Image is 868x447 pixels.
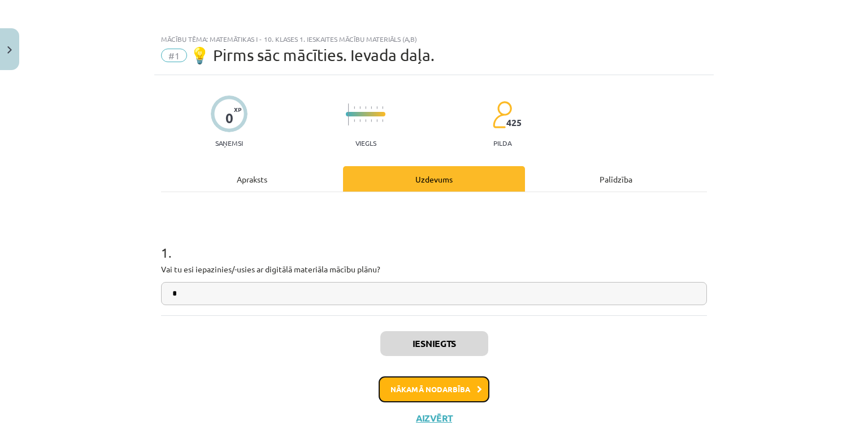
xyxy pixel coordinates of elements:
[161,49,187,62] span: #1
[379,376,489,402] button: Nākamā nodarbība
[371,119,372,122] img: icon-short-line-57e1e144782c952c97e751825c79c345078a6d821885a25fce030b3d8c18986b.svg
[493,139,511,147] p: pilda
[382,119,383,122] img: icon-short-line-57e1e144782c952c97e751825c79c345078a6d821885a25fce030b3d8c18986b.svg
[211,139,248,147] p: Saņemsi
[7,46,12,54] img: icon-close-lesson-0947bae3869378f0d4975bcd49f059093ad1ed9edebbc8119c70593378902aed.svg
[506,118,522,128] span: 425
[161,166,343,192] div: Apraksts
[365,106,366,109] img: icon-short-line-57e1e144782c952c97e751825c79c345078a6d821885a25fce030b3d8c18986b.svg
[382,106,383,109] img: icon-short-line-57e1e144782c952c97e751825c79c345078a6d821885a25fce030b3d8c18986b.svg
[225,110,233,126] div: 0
[354,119,355,122] img: icon-short-line-57e1e144782c952c97e751825c79c345078a6d821885a25fce030b3d8c18986b.svg
[355,139,376,147] p: Viegls
[525,166,707,192] div: Palīdzība
[161,35,707,43] div: Mācību tēma: Matemātikas i - 10. klases 1. ieskaites mācību materiāls (a,b)
[354,106,355,109] img: icon-short-line-57e1e144782c952c97e751825c79c345078a6d821885a25fce030b3d8c18986b.svg
[492,101,512,129] img: students-c634bb4e5e11cddfef0936a35e636f08e4e9abd3cc4e673bd6f9a4125e45ecb1.svg
[371,106,372,109] img: icon-short-line-57e1e144782c952c97e751825c79c345078a6d821885a25fce030b3d8c18986b.svg
[359,106,361,109] img: icon-short-line-57e1e144782c952c97e751825c79c345078a6d821885a25fce030b3d8c18986b.svg
[190,46,435,64] span: 💡 Pirms sāc mācīties. Ievada daļa.
[161,225,707,260] h1: 1 .
[376,119,377,122] img: icon-short-line-57e1e144782c952c97e751825c79c345078a6d821885a25fce030b3d8c18986b.svg
[359,119,361,122] img: icon-short-line-57e1e144782c952c97e751825c79c345078a6d821885a25fce030b3d8c18986b.svg
[234,106,241,112] span: XP
[343,166,525,192] div: Uzdevums
[380,331,488,356] button: Iesniegts
[161,263,707,275] p: Vai tu esi iepazinies/-usies ar digitālā materiāla mācību plānu?
[365,119,366,122] img: icon-short-line-57e1e144782c952c97e751825c79c345078a6d821885a25fce030b3d8c18986b.svg
[376,106,377,109] img: icon-short-line-57e1e144782c952c97e751825c79c345078a6d821885a25fce030b3d8c18986b.svg
[413,413,455,424] button: Aizvērt
[348,103,349,125] img: icon-long-line-d9ea69661e0d244f92f715978eff75569469978d946b2353a9bb055b3ed8787d.svg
